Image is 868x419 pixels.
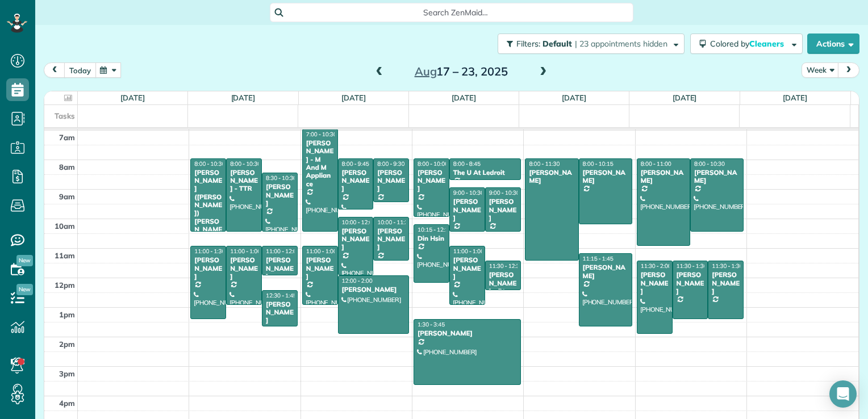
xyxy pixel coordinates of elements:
[59,162,75,171] span: 8am
[453,160,481,167] span: 8:00 - 8:45
[341,93,366,102] a: [DATE]
[44,62,65,78] button: prev
[265,300,294,325] div: [PERSON_NAME]
[306,139,335,188] div: [PERSON_NAME] - M And M Appliance
[489,262,523,270] span: 11:30 - 12:30
[230,248,261,255] span: 11:00 - 1:00
[59,192,75,201] span: 9am
[489,198,518,222] div: [PERSON_NAME]
[229,169,258,193] div: [PERSON_NAME] - TTR
[59,340,75,349] span: 2pm
[453,189,484,196] span: 9:00 - 10:30
[417,169,446,193] div: [PERSON_NAME]
[231,93,256,102] a: [DATE]
[583,160,614,167] span: 8:00 - 10:15
[342,277,373,284] span: 12:00 - 2:00
[194,248,225,255] span: 11:00 - 1:30
[676,271,705,295] div: [PERSON_NAME]
[453,198,482,222] div: [PERSON_NAME]
[306,256,335,280] div: [PERSON_NAME]
[641,262,671,270] span: 11:30 - 2:00
[529,160,560,167] span: 8:00 - 11:30
[562,93,586,102] a: [DATE]
[59,369,75,378] span: 3pm
[489,189,520,196] span: 9:00 - 10:30
[417,329,517,337] div: [PERSON_NAME]
[711,271,740,295] div: [PERSON_NAME]
[417,234,446,242] div: Din Hsin
[582,263,629,280] div: [PERSON_NAME]
[266,248,300,255] span: 11:00 - 12:00
[452,93,476,102] a: [DATE]
[418,321,445,328] span: 1:30 - 3:45
[498,33,685,54] button: Filters: Default | 23 appointments hidden
[265,256,294,305] div: [PERSON_NAME] - [PERSON_NAME]
[677,262,707,270] span: 11:30 - 1:30
[230,160,261,167] span: 8:00 - 10:30
[59,399,75,408] span: 4pm
[341,286,406,294] div: [PERSON_NAME]
[640,169,687,185] div: [PERSON_NAME]
[838,62,859,78] button: next
[829,380,857,408] div: Open Intercom Messenger
[492,33,685,54] a: Filters: Default | 23 appointments hidden
[749,39,786,49] span: Cleaners
[582,169,629,185] div: [PERSON_NAME]
[415,64,437,78] span: Aug
[453,248,484,255] span: 11:00 - 1:00
[390,65,532,78] h2: 17 – 23, 2025
[453,256,482,280] div: [PERSON_NAME]
[489,271,518,304] div: [PERSON_NAME] - Btn Systems
[542,39,573,49] span: Default
[342,160,369,167] span: 8:00 - 9:45
[229,256,258,280] div: [PERSON_NAME]
[120,93,145,102] a: [DATE]
[16,255,33,266] span: New
[377,227,406,252] div: [PERSON_NAME]
[528,169,575,185] div: [PERSON_NAME]
[55,280,75,290] span: 12pm
[377,169,406,193] div: [PERSON_NAME]
[306,131,337,138] span: 7:00 - 10:30
[583,255,614,262] span: 11:15 - 1:45
[783,93,807,102] a: [DATE]
[694,169,740,185] div: [PERSON_NAME]
[694,160,725,167] span: 8:00 - 10:30
[266,292,297,299] span: 12:30 - 1:45
[802,62,839,78] button: Week
[418,160,448,167] span: 8:00 - 10:00
[55,111,75,120] span: Tasks
[55,251,75,260] span: 11am
[341,227,370,252] div: [PERSON_NAME]
[575,39,667,49] span: | 23 appointments hidden
[64,62,96,78] button: today
[265,183,294,207] div: [PERSON_NAME]
[377,160,404,167] span: 8:00 - 9:30
[266,174,297,182] span: 8:30 - 10:30
[712,262,742,270] span: 11:30 - 1:30
[377,219,411,226] span: 10:00 - 11:30
[710,39,788,49] span: Colored by
[194,256,223,280] div: [PERSON_NAME]
[673,93,697,102] a: [DATE]
[194,169,223,242] div: [PERSON_NAME] ([PERSON_NAME]) [PERSON_NAME]
[16,284,33,295] span: New
[516,39,540,49] span: Filters:
[453,169,518,177] div: The U At Ledroit
[59,310,75,319] span: 1pm
[55,221,75,231] span: 10am
[641,160,671,167] span: 8:00 - 11:00
[341,169,370,193] div: [PERSON_NAME]
[807,33,859,54] button: Actions
[59,133,75,142] span: 7am
[640,271,669,295] div: [PERSON_NAME]
[690,33,803,54] button: Colored byCleaners
[306,248,337,255] span: 11:00 - 1:00
[194,160,225,167] span: 8:00 - 10:30
[342,219,376,226] span: 10:00 - 12:00
[418,226,452,233] span: 10:15 - 12:15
